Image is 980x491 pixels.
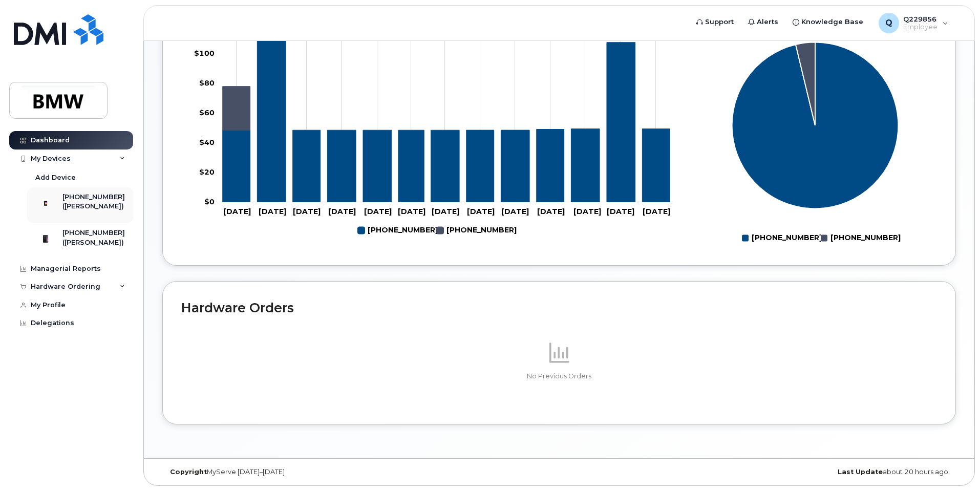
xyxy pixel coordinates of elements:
g: Legend [742,229,901,247]
g: 864-357-8341 [437,222,517,239]
span: Support [705,17,734,27]
div: MyServe [DATE]–[DATE] [162,468,427,476]
tspan: [DATE] [467,207,495,216]
tspan: $20 [199,167,215,177]
tspan: [DATE] [432,207,459,216]
div: Q229856 [871,13,955,33]
g: 864-631-3546 [358,222,438,239]
a: Knowledge Base [785,12,870,32]
iframe: Messenger Launcher [935,446,972,483]
tspan: [DATE] [328,207,356,216]
p: No Previous Orders [181,372,937,381]
tspan: [DATE] [293,207,321,216]
tspan: $40 [199,138,215,147]
span: Employee [903,23,938,31]
tspan: [DATE] [398,207,425,216]
g: 864-357-8341 [223,86,250,130]
tspan: [DATE] [364,207,392,216]
a: Alerts [741,12,785,32]
tspan: [DATE] [501,207,529,216]
g: Chart [732,42,901,246]
g: Series [732,42,899,208]
span: Q229856 [903,15,938,23]
tspan: [DATE] [643,207,670,216]
a: Support [689,12,741,32]
span: Alerts [757,17,778,27]
tspan: $80 [199,78,215,88]
span: Q [885,17,892,29]
tspan: $0 [204,197,215,206]
g: Chart [194,19,673,239]
tspan: $100 [194,49,215,58]
g: Legend [358,222,517,239]
h2: Hardware Orders [181,300,937,315]
tspan: [DATE] [573,207,601,216]
tspan: [DATE] [537,207,565,216]
tspan: $60 [199,108,215,117]
span: Knowledge Base [801,17,863,27]
tspan: [DATE] [259,207,286,216]
tspan: [DATE] [223,207,251,216]
tspan: [DATE] [607,207,634,216]
div: about 20 hours ago [691,468,956,476]
strong: Last Update [838,468,883,476]
strong: Copyright [170,468,207,476]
